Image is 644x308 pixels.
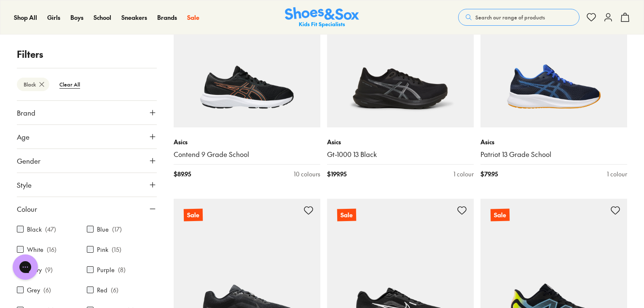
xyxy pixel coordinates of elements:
[480,170,498,178] span: $ 79.95
[14,13,37,22] a: Shop All
[17,108,35,118] span: Brand
[491,209,510,222] p: Sale
[187,13,199,22] a: Sale
[94,13,111,22] span: School
[17,149,157,173] button: Gender
[45,225,56,234] p: ( 47 )
[43,286,51,294] p: ( 6 )
[17,78,49,91] btn: Black
[285,7,359,28] img: SNS_Logo_Responsive.svg
[70,13,83,22] span: Boys
[157,13,177,22] span: Brands
[174,150,320,159] a: Contend 9 Grade School
[97,286,107,294] label: Red
[458,9,580,26] button: Search our range of products
[17,156,40,166] span: Gender
[47,13,60,22] span: Girls
[327,150,474,159] a: Gt-1000 13 Black
[327,170,346,178] span: $ 199.95
[607,170,627,178] div: 1 colour
[337,209,356,222] p: Sale
[14,13,37,22] span: Shop All
[17,173,157,197] button: Style
[327,138,474,146] p: Asics
[184,209,203,222] p: Sale
[45,265,53,274] p: ( 9 )
[47,13,60,22] a: Girls
[157,13,177,22] a: Brands
[47,245,56,254] p: ( 16 )
[53,77,87,92] btn: Clear All
[17,101,157,124] button: Brand
[27,225,42,234] label: Black
[17,180,32,190] span: Style
[17,204,37,214] span: Colour
[118,265,126,274] p: ( 8 )
[8,251,42,283] iframe: Gorgias live chat messenger
[70,13,83,22] a: Boys
[294,170,320,178] div: 10 colours
[480,138,627,146] p: Asics
[174,170,191,178] span: $ 89.95
[17,197,157,221] button: Colour
[453,170,474,178] div: 1 colour
[97,245,108,254] label: Pink
[27,286,40,294] label: Grey
[97,265,115,274] label: Purple
[285,7,359,28] a: Shoes & Sox
[480,150,627,159] a: Patriot 13 Grade School
[112,245,121,254] p: ( 15 )
[17,47,157,61] p: Filters
[121,13,147,22] span: Sneakers
[121,13,147,22] a: Sneakers
[17,125,157,149] button: Age
[94,13,111,22] a: School
[174,138,320,146] p: Asics
[27,245,43,254] label: White
[475,14,545,21] span: Search our range of products
[97,225,109,234] label: Blue
[17,132,30,142] span: Age
[111,286,118,294] p: ( 6 )
[112,225,122,234] p: ( 17 )
[187,13,199,22] span: Sale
